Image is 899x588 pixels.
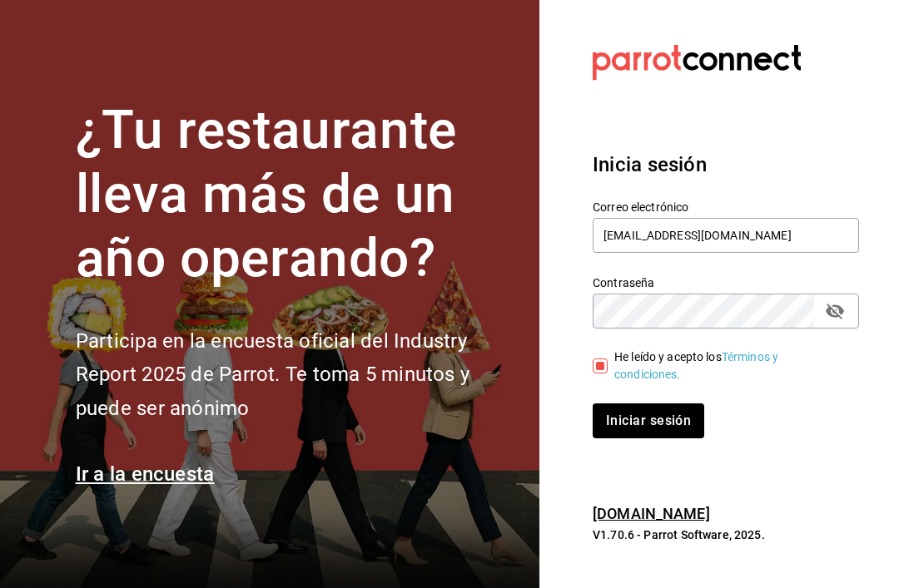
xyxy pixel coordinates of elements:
button: passwordField [821,297,849,325]
label: Contraseña [593,277,859,289]
h2: Participa en la encuesta oficial del Industry Report 2025 de Parrot. Te toma 5 minutos y puede se... [76,324,519,426]
h1: ¿Tu restaurante lleva más de un año operando? [76,99,519,290]
label: Correo electrónico [593,201,859,213]
h3: Inicia sesión [593,150,859,180]
a: Ir a la encuesta [76,462,215,486]
button: Iniciar sesión [593,403,704,438]
p: V1.70.6 - Parrot Software, 2025. [593,526,859,543]
div: He leído y acepto los [614,348,846,383]
a: [DOMAIN_NAME] [593,505,710,522]
input: Ingresa tu correo electrónico [593,218,859,253]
